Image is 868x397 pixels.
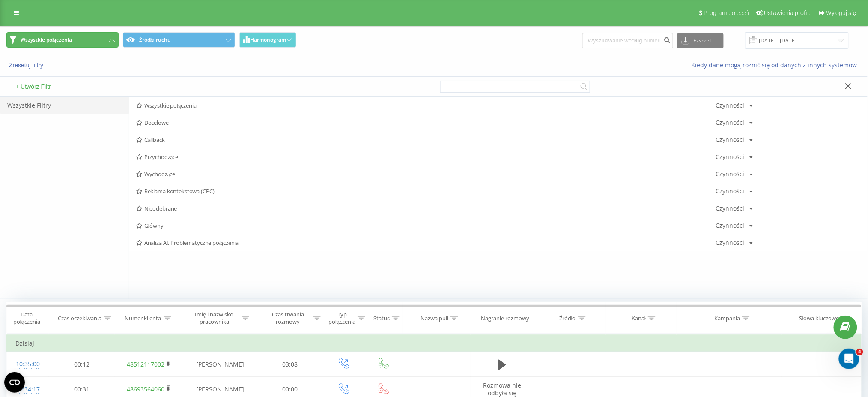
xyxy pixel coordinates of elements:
[250,37,286,43] span: Harmonogram
[136,240,716,246] span: Analiza AI. Problematyczne połączenia
[483,381,522,397] span: Rozmowa nie odbyła się
[842,82,855,91] button: Zamknij
[189,311,239,325] div: Imię i nazwisko pracownika
[0,97,129,114] div: Wszystkie Filtry
[856,349,863,355] span: 4
[714,315,740,322] div: Kampania
[716,102,745,108] div: Czynności
[716,223,745,229] div: Czynności
[127,385,164,393] a: 48693564060
[136,137,716,143] span: Callback
[136,154,716,160] span: Przychodzące
[183,352,257,377] td: [PERSON_NAME]
[136,171,716,177] span: Wychodzące
[136,120,716,126] span: Docelowe
[716,205,745,211] div: Czynności
[716,171,745,177] div: Czynności
[328,311,355,325] div: Typ połączenia
[123,32,235,48] button: Źródła ruchu
[826,9,856,16] span: Wyloguj się
[691,61,862,69] a: Kiedy dane mogą różnić się od danych z innych systemów
[421,315,448,322] div: Nazwa puli
[136,223,716,229] span: Główny
[677,33,724,48] button: Eksport
[136,188,716,194] span: Reklama kontekstowa (CPC)
[13,83,54,90] button: + Utwórz Filtr
[559,315,576,322] div: Źródło
[6,61,48,69] button: Zresetuj filtry
[265,311,311,325] div: Czas trwania rozmowy
[764,9,812,16] span: Ustawienia profilu
[716,154,745,160] div: Czynności
[582,33,673,48] input: Wyszukiwanie według numeru
[15,356,40,373] div: 10:35:00
[632,315,646,322] div: Kanał
[257,352,323,377] td: 03:08
[799,315,839,322] div: Słowa kluczowe
[7,311,47,325] div: Data połączenia
[7,335,862,352] td: Dzisiaj
[6,32,119,48] button: Wszystkie połączenia
[239,32,296,48] button: Harmonogram
[21,36,72,43] span: Wszystkie połączenia
[716,240,745,246] div: Czynności
[58,315,101,322] div: Czas oczekiwania
[481,315,529,322] div: Nagranie rozmowy
[4,372,25,393] button: Open CMP widget
[716,188,745,194] div: Czynności
[136,205,716,211] span: Nieodebrane
[716,137,745,143] div: Czynności
[839,349,859,369] iframe: Intercom live chat
[704,9,749,16] span: Program poleceń
[127,360,164,368] a: 48512117002
[49,352,115,377] td: 00:12
[716,120,745,126] div: Czynności
[125,315,161,322] div: Numer klienta
[136,102,716,108] span: Wszystkie połączenia
[373,315,390,322] div: Status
